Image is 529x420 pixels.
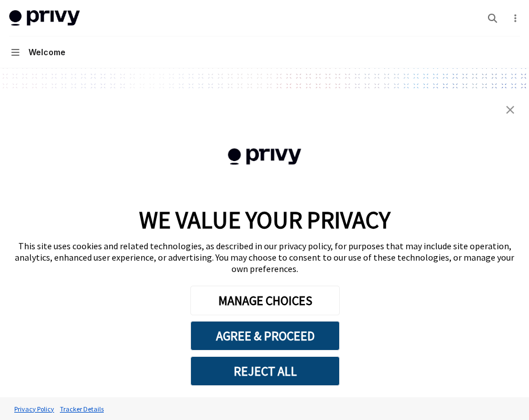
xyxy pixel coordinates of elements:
div: Welcome [29,46,66,59]
a: Privacy Policy [11,399,57,419]
a: Tracker Details [57,399,107,419]
button: MANAGE CHOICES [190,286,340,315]
div: This site uses cookies and related technologies, as described in our privacy policy, for purposes... [11,240,518,274]
a: close banner [499,98,522,121]
span: WE VALUE YOUR PRIVACY [139,205,390,234]
button: AGREE & PROCEED [190,321,340,351]
button: More actions [508,10,520,26]
button: REJECT ALL [190,356,340,386]
img: company logo [204,132,325,182]
button: Open search [483,9,502,27]
img: light logo [9,10,80,26]
img: close banner [506,106,514,114]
